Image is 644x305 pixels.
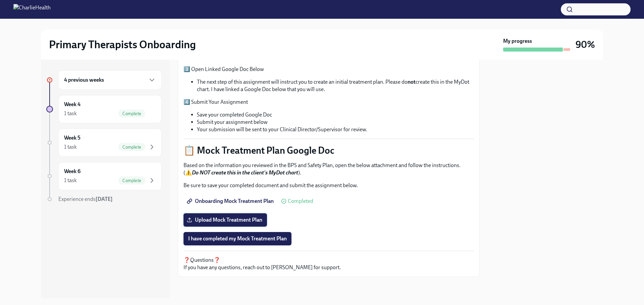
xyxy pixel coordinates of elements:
[197,126,474,133] li: Your submission will be sent to your Clinical Director/Supervisor for review.
[408,79,416,85] strong: not
[183,182,474,189] p: Be sure to save your completed document and submit the assignment below.
[64,76,104,84] h6: 4 previous weeks
[64,134,80,142] h6: Week 5
[49,38,196,51] h2: Primary Therapists Onboarding
[183,256,474,271] p: ❓Questions❓ If you have any questions, reach out to [PERSON_NAME] for support.
[183,144,474,156] p: 📋 Mock Treatment Plan Google Doc
[64,101,80,108] h6: Week 4
[188,217,262,223] span: Upload Mock Treatment Plan
[183,213,267,227] label: Upload Mock Treatment Plan
[188,198,274,205] span: Onboarding Mock Treatment Plan
[58,196,113,202] span: Experience ends
[576,39,595,51] h3: 90%
[46,95,162,123] a: Week 41 taskComplete
[64,168,80,175] h6: Week 6
[183,232,291,245] button: I have completed my Mock Treatment Plan
[183,66,474,73] p: 3️⃣ Open Linked Google Doc Below
[118,111,145,116] span: Complete
[64,177,77,184] div: 1 task
[288,199,313,204] span: Completed
[96,196,113,202] strong: [DATE]
[503,37,532,45] strong: My progress
[64,110,77,117] div: 1 task
[46,129,162,157] a: Week 51 taskComplete
[197,119,474,126] li: Submit your assignment below
[192,169,298,176] strong: Do NOT create this in the client's MyDot chart
[197,111,474,119] li: Save your completed Google Doc
[13,4,51,15] img: CharlieHealth
[64,143,77,151] div: 1 task
[197,78,474,93] li: The next step of this assignment will instruct you to create an initial treatment plan. Please do...
[183,162,474,176] p: Based on the information you reviewed in the BPS and Safety Plan, open the below attachment and f...
[118,145,145,150] span: Complete
[118,178,145,183] span: Complete
[46,162,162,190] a: Week 61 taskComplete
[58,70,162,90] div: 4 previous weeks
[188,235,287,242] span: I have completed my Mock Treatment Plan
[183,98,474,106] p: 4️⃣ Submit Your Assignment
[183,195,278,208] a: Onboarding Mock Treatment Plan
